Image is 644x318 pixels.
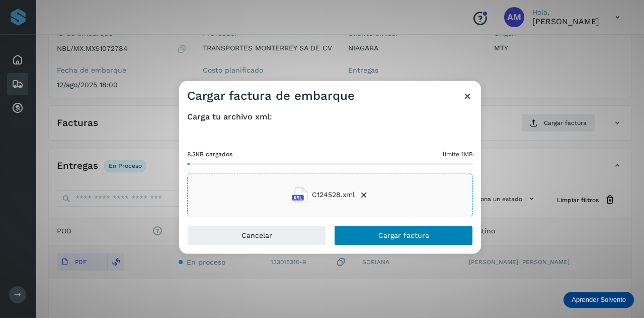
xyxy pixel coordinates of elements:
[312,190,355,201] span: C124528.xml
[572,296,626,304] p: Aprender Solvento
[443,150,473,159] span: límite 1MB
[563,292,634,308] div: Aprender Solvento
[334,225,473,245] button: Cargar factura
[187,112,473,121] h4: Carga tu archivo xml:
[187,89,355,103] h3: Cargar factura de embarque
[187,150,232,159] span: 8.3KB cargados
[242,232,272,239] span: Cancelar
[378,232,429,239] span: Cargar factura
[187,225,326,245] button: Cancelar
